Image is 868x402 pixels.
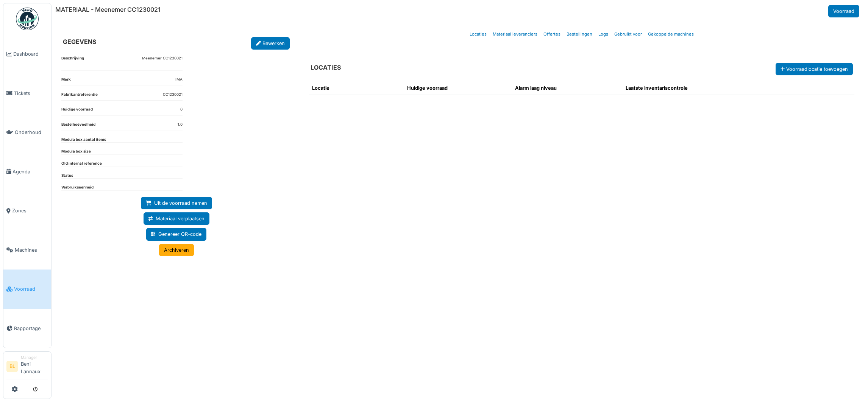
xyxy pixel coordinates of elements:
[21,355,48,360] div: Manager
[251,37,290,50] a: Bewerken
[61,56,84,70] dt: Beschrijving
[3,34,51,74] a: Dashboard
[178,122,183,128] dd: 1.0
[3,309,51,348] a: Rapportage
[623,81,781,95] th: Laatste inventariscontrole
[3,231,51,270] a: Machines
[645,25,697,43] a: Gekoppelde machines
[564,25,595,43] a: Bestellingen
[3,191,51,231] a: Zones
[61,149,91,154] dt: Modula box size
[141,197,212,209] a: Uit de voorraad nemen
[3,74,51,113] a: Tickets
[490,25,540,43] a: Materiaal leveranciers
[144,212,209,225] a: Materiaal verplaatsen
[55,6,161,13] h6: MATERIAAL - Meenemer CC1230021
[14,325,48,332] span: Rapportage
[175,77,183,83] dd: IMA
[404,81,512,95] th: Huidige voorraad
[467,25,490,43] a: Locaties
[61,92,98,101] dt: Fabrikantreferentie
[828,5,859,17] a: Voorraad
[540,25,564,43] a: Offertes
[12,168,48,175] span: Agenda
[512,81,623,95] th: Alarm laag niveau
[146,228,206,240] a: Genereer QR-code
[311,64,341,71] h6: LOCATIES
[611,25,645,43] a: Gebruikt voor
[14,285,48,293] span: Voorraad
[3,113,51,152] a: Onderhoud
[12,207,48,214] span: Zones
[6,355,48,380] a: BL ManagerBeni Lannaux
[13,50,48,58] span: Dashboard
[776,63,853,75] button: Voorraadlocatie toevoegen
[63,38,96,45] h6: GEGEVENS
[163,92,183,98] dd: CC1230021
[14,90,48,97] span: Tickets
[142,56,183,61] p: Meenemer CC1230021
[3,270,51,309] a: Voorraad
[6,361,18,372] li: BL
[16,8,39,30] img: Badge_color-CXgf-gQk.svg
[21,355,48,378] li: Beni Lannaux
[15,129,48,136] span: Onderhoud
[309,81,404,95] th: Locatie
[61,173,73,179] dt: Status
[15,246,48,254] span: Machines
[159,244,194,256] a: Archiveren
[61,161,102,167] dt: Old internal reference
[61,77,71,86] dt: Merk
[3,152,51,192] a: Agenda
[61,137,106,143] dt: Modula box aantal items
[180,107,183,112] dd: 0
[595,25,611,43] a: Logs
[61,185,94,190] dt: Verbruikseenheid
[61,122,95,131] dt: Bestelhoeveelheid
[61,107,93,115] dt: Huidige voorraad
